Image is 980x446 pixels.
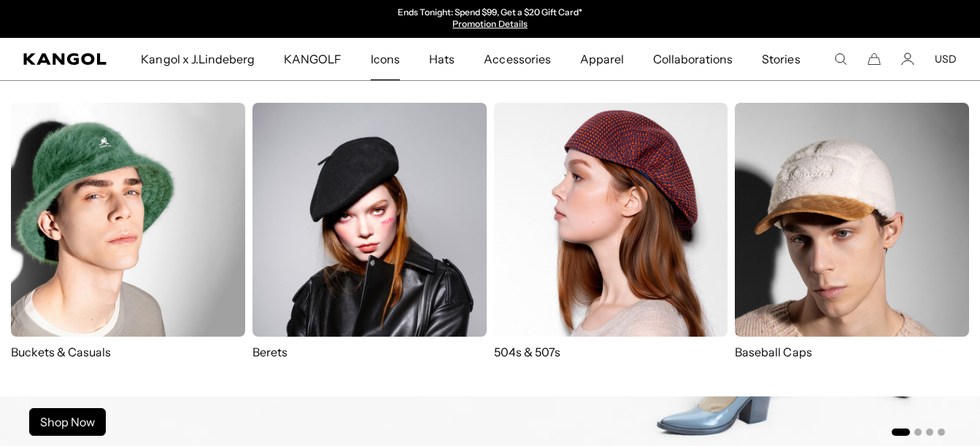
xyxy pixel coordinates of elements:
[494,103,728,360] a: 504s & 507s
[340,7,641,31] div: Announcement
[11,103,245,360] a: Buckets & Casuals
[29,408,106,436] a: Shop Now
[834,52,847,66] summary: Search here
[484,38,550,80] span: Accessories
[890,426,945,437] ul: Select a slide to show
[340,7,641,31] div: 1 of 2
[638,38,747,80] a: Collaborations
[735,344,969,360] p: Baseball Caps
[269,38,356,80] a: KANGOLF
[935,52,957,66] button: USD
[11,344,245,360] p: Buckets & Casuals
[938,429,945,436] button: Go to slide 4
[580,38,624,80] span: Apparel
[926,429,933,436] button: Go to slide 3
[340,7,641,31] slideshow-component: Announcement bar
[141,38,255,80] span: Kangol x J.Lindeberg
[914,429,922,436] button: Go to slide 2
[892,429,910,436] button: Go to slide 1
[356,38,414,80] a: Icons
[868,52,881,66] button: Cart
[452,18,527,29] a: Promotion Details
[429,38,455,80] span: Hats
[901,52,914,66] a: Account
[414,38,469,80] a: Hats
[23,53,107,65] a: Kangol
[735,103,969,375] a: Baseball Caps
[284,38,342,80] span: KANGOLF
[252,103,487,360] a: Berets
[126,38,269,80] a: Kangol x J.Lindeberg
[762,38,800,80] span: Stories
[566,38,638,80] a: Apparel
[494,344,728,360] p: 504s & 507s
[398,7,582,19] p: Ends Tonight: Spend $99, Get a $20 Gift Card*
[747,38,814,80] a: Stories
[371,38,400,80] span: Icons
[469,38,565,80] a: Accessories
[653,38,733,80] span: Collaborations
[252,344,487,360] p: Berets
